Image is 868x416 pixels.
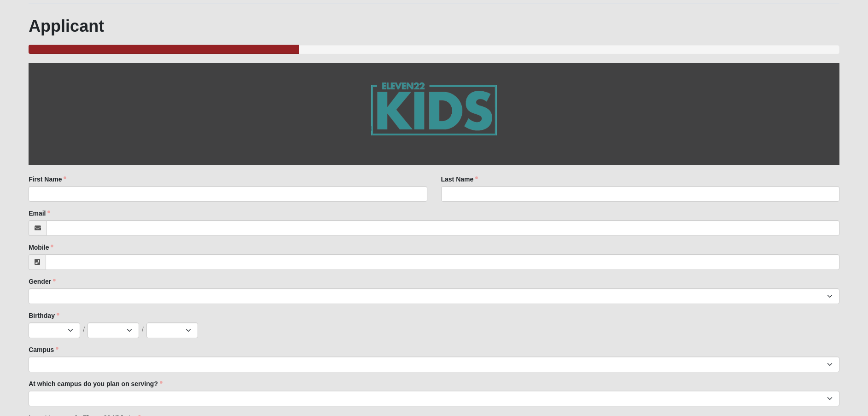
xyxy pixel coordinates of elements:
[29,311,59,320] label: Birthday
[29,345,58,354] label: Campus
[29,243,53,252] label: Mobile
[142,325,144,335] span: /
[353,63,515,165] img: GetImage.ashx
[83,325,85,335] span: /
[29,16,839,36] h1: Applicant
[441,175,478,184] label: Last Name
[29,277,56,286] label: Gender
[29,209,50,218] label: Email
[29,379,163,388] label: At which campus do you plan on serving?
[29,175,66,184] label: First Name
